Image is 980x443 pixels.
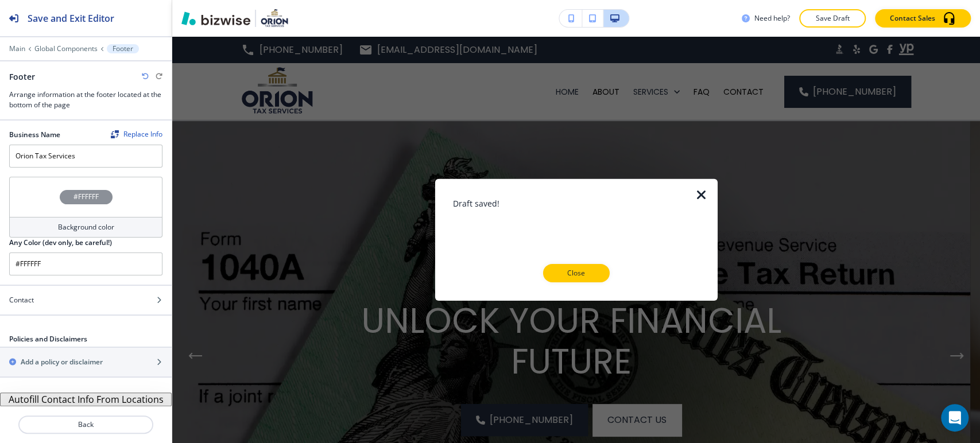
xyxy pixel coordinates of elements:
button: ReplaceReplace Info [111,130,162,138]
p: Close [558,268,595,278]
button: Global Components [34,45,98,53]
h2: Any Color (dev only, be careful!) [9,238,112,248]
button: Main [9,45,25,53]
img: Your Logo [261,9,288,28]
h4: Background color [58,222,114,232]
h4: Contact [9,295,34,305]
p: Save Draft [814,13,851,24]
p: Contact Sales [890,13,935,24]
button: Save Draft [799,9,866,28]
span: Find and replace this information across Bizwise [111,130,162,139]
h3: Need help? [754,13,790,24]
h2: Policies and Disclaimers [9,334,87,344]
button: Close [543,264,610,282]
button: Contact Sales [875,9,971,28]
p: Back [20,419,152,430]
h3: Draft saved! [453,197,699,209]
img: Bizwise Logo [181,11,250,25]
h3: Arrange information at the footer located at the bottom of the page [9,90,162,110]
button: Back [18,415,153,434]
h2: Save and Exit Editor [28,11,114,25]
img: Replace [111,130,119,138]
button: Footer [107,44,139,53]
div: Replace Info [111,130,162,138]
button: #FFFFFFBackground color [9,177,162,238]
h2: Business Name [9,130,60,140]
h4: #FFFFFF [73,192,99,202]
div: Open Intercom Messenger [941,404,969,432]
h2: Footer [9,71,35,83]
h2: Add a policy or disclaimer [21,357,103,367]
p: Footer [113,45,133,53]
